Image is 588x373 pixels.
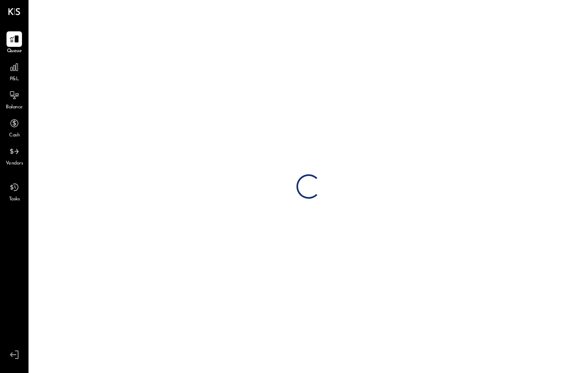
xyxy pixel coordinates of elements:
[0,116,28,139] a: Cash
[0,88,28,111] a: Balance
[10,76,19,83] span: P&L
[0,59,28,83] a: P&L
[0,144,28,167] a: Vendors
[6,160,23,167] span: Vendors
[6,104,23,111] span: Balance
[9,132,20,139] span: Cash
[0,180,28,203] a: Tasks
[9,196,20,203] span: Tasks
[0,31,28,55] a: Queue
[7,48,22,55] span: Queue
